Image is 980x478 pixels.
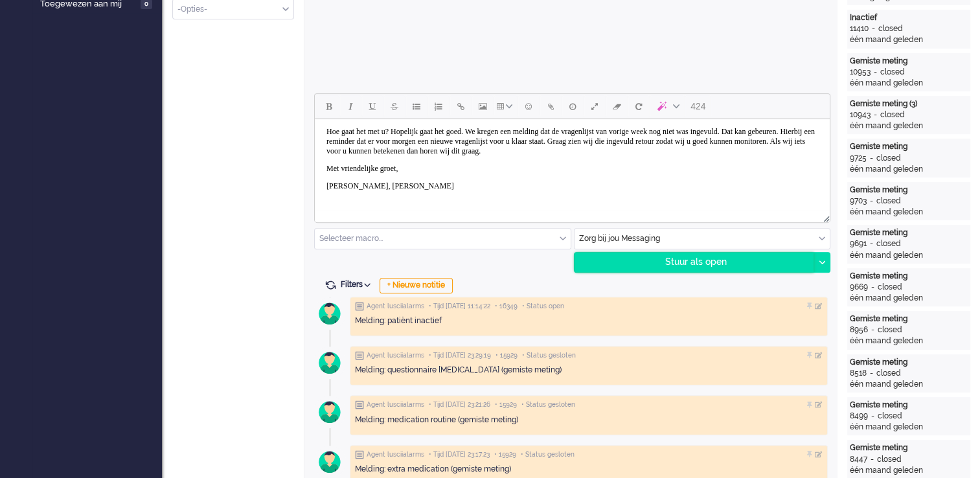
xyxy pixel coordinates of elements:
[869,23,878,34] div: -
[562,95,584,117] button: Delay message
[355,400,364,409] img: ic_note_grey.svg
[522,302,564,311] span: • Status open
[880,109,905,120] div: closed
[355,415,823,426] div: Melding: medication routine (gemiste meting)
[850,379,968,390] div: één maand geleden
[850,411,868,422] div: 8499
[877,454,902,465] div: closed
[850,324,868,336] div: 8956
[315,119,830,211] iframe: Rich Text Area
[367,302,424,311] span: Agent lusciialarms
[518,95,540,117] button: Emoticons
[867,153,876,164] div: -
[339,95,361,117] button: Italic
[540,95,562,117] button: Add attachment
[850,227,968,238] div: Gemiste meting
[429,351,491,360] span: • Tijd [DATE] 23:29:19
[494,450,516,459] span: • 15929
[429,400,490,409] span: • Tijd [DATE] 23:21:26
[850,250,968,261] div: één maand geleden
[850,442,968,453] div: Gemiste meting
[850,98,968,109] div: Gemiste meting (3)
[575,253,814,272] div: Stuur als open
[850,368,867,379] div: 8518
[850,78,968,89] div: één maand geleden
[317,95,339,117] button: Bold
[850,238,867,249] div: 9691
[850,196,867,207] div: 9703
[850,153,867,164] div: 9725
[355,464,823,475] div: Melding: extra medication (gemiste meting)
[367,400,424,409] span: Agent lusciialarms
[495,400,517,409] span: • 15929
[850,400,968,411] div: Gemiste meting
[12,8,500,36] span: Hoe gaat het met u? Hopelijk gaat het goed. We kregen een melding dat de vragenlijst van vorige w...
[341,280,375,289] span: Filters
[495,302,518,311] span: • 16349
[380,278,453,293] div: + Nieuwe notitie
[606,95,628,117] button: Clear formatting
[850,164,968,175] div: één maand geleden
[313,347,346,379] img: avatar
[313,396,346,428] img: avatar
[355,351,364,360] img: ic_note_grey.svg
[850,23,869,34] div: 11410
[868,411,878,422] div: -
[878,324,902,336] div: closed
[850,336,968,347] div: één maand geleden
[850,357,968,368] div: Gemiste meting
[355,315,823,326] div: Melding: patiënt inactief
[867,238,876,249] div: -
[850,207,968,218] div: één maand geleden
[867,454,877,465] div: -
[850,141,968,152] div: Gemiste meting
[427,95,450,117] button: Numbered list
[871,109,880,120] div: -
[522,351,576,360] span: • Status gesloten
[850,282,868,293] div: 9669
[313,446,346,478] img: avatar
[850,56,968,67] div: Gemiste meting
[850,120,968,131] div: één maand geleden
[850,34,968,45] div: één maand geleden
[367,450,424,459] span: Agent lusciialarms
[12,62,139,71] span: [PERSON_NAME], [PERSON_NAME]
[521,450,575,459] span: • Status gesloten
[355,450,364,459] img: ic_note_grey.svg
[383,95,405,117] button: Strikethrough
[868,282,878,293] div: -
[850,12,968,23] div: Inactief
[850,313,968,324] div: Gemiste meting
[521,400,575,409] span: • Status gesloten
[494,95,518,117] button: Table
[876,153,901,164] div: closed
[850,422,968,433] div: één maand geleden
[876,196,901,207] div: closed
[871,67,880,78] div: -
[850,109,871,120] div: 10943
[867,196,876,207] div: -
[472,95,494,117] button: Insert/edit image
[850,454,867,465] div: 8447
[405,95,427,117] button: Bullet list
[878,23,903,34] div: closed
[850,67,871,78] div: 10953
[867,368,876,379] div: -
[850,293,968,304] div: één maand geleden
[868,324,878,336] div: -
[450,95,472,117] button: Insert/edit link
[361,95,383,117] button: Underline
[628,95,650,117] button: Reset content
[876,368,901,379] div: closed
[685,95,711,117] button: 424
[367,351,424,360] span: Agent lusciialarms
[880,67,905,78] div: closed
[819,211,830,222] div: Resize
[355,365,823,376] div: Melding: questionnaire [MEDICAL_DATA] (gemiste meting)
[650,95,685,117] button: AI
[878,411,902,422] div: closed
[12,45,83,54] span: Met vriendelijke groet,
[429,450,490,459] span: • Tijd [DATE] 23:17:23
[850,271,968,282] div: Gemiste meting
[878,282,902,293] div: closed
